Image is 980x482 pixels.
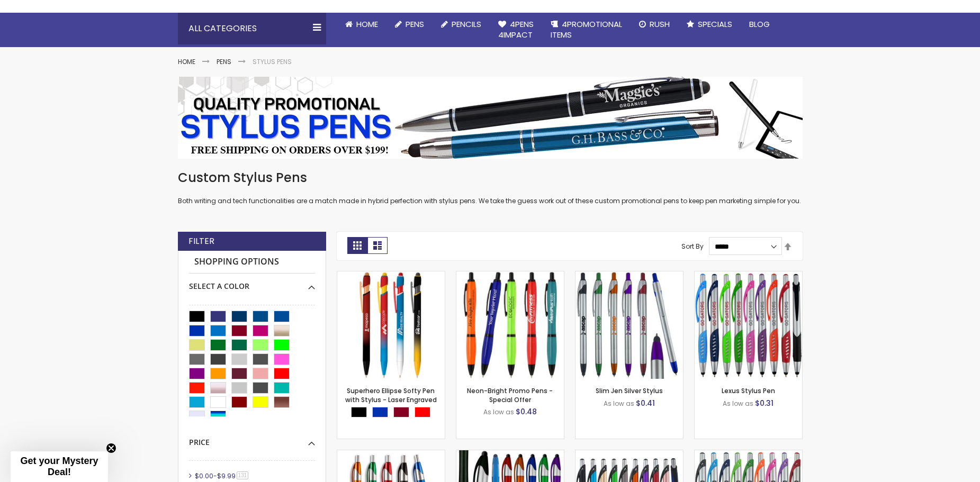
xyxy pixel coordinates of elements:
[188,235,214,247] strong: Filter
[11,451,108,482] div: Get your Mystery Deal!Close teaser
[695,271,802,280] a: Lexus Stylus Pen
[678,13,741,36] a: Specials
[483,407,514,416] span: As low as
[452,19,481,30] span: Pencils
[741,13,778,36] a: Blog
[636,398,655,408] span: $0.41
[596,386,663,395] a: Slim Jen Silver Stylus
[237,471,249,479] span: 131
[386,13,433,36] a: Pens
[490,13,542,47] a: 4Pens4impact
[415,407,430,417] div: Red
[189,251,315,274] strong: Shopping Options
[695,271,802,379] img: Lexus Stylus Pen
[755,398,774,408] span: $0.31
[106,443,116,453] button: Close teaser
[337,13,386,36] a: Home
[456,450,564,459] a: TouchWrite Query Stylus Pen
[217,57,231,66] a: Pens
[189,274,315,292] div: Select A Color
[456,271,564,379] img: Neon-Bright Promo Pens - Special Offer
[551,19,622,40] span: 4PROMOTIONAL ITEMS
[406,19,424,30] span: Pens
[337,271,445,379] img: Superhero Ellipse Softy Pen with Stylus - Laser Engraved
[337,271,445,280] a: Superhero Ellipse Softy Pen with Stylus - Laser Engraved
[723,399,753,408] span: As low as
[542,13,631,47] a: 4PROMOTIONALITEMS
[467,386,553,404] a: Neon-Bright Promo Pens - Special Offer
[337,450,445,459] a: Promotional iSlimster Stylus Click Pen
[698,19,732,30] span: Specials
[498,19,534,40] span: 4Pens 4impact
[195,471,213,480] span: $0.00
[178,169,803,206] div: Both writing and tech functionalities are a match made in hybrid perfection with stylus pens. We ...
[631,13,678,36] a: Rush
[893,453,980,482] iframe: Google Customer Reviews
[356,19,378,30] span: Home
[189,430,315,448] div: Price
[178,13,326,44] div: All Categories
[516,406,537,417] span: $0.48
[650,19,670,30] span: Rush
[253,57,292,66] strong: Stylus Pens
[347,237,367,254] strong: Grid
[178,77,803,159] img: Stylus Pens
[456,271,564,280] a: Neon-Bright Promo Pens - Special Offer
[681,242,704,251] label: Sort By
[192,471,253,480] a: $0.00-$9.99131
[393,407,409,417] div: Burgundy
[576,450,683,459] a: Boston Stylus Pen
[217,471,236,480] span: $9.99
[351,407,367,417] div: Black
[433,13,490,36] a: Pencils
[178,57,195,66] a: Home
[576,271,683,379] img: Slim Jen Silver Stylus
[695,450,802,459] a: Boston Silver Stylus Pen
[722,386,775,395] a: Lexus Stylus Pen
[372,407,388,417] div: Blue
[345,386,437,404] a: Superhero Ellipse Softy Pen with Stylus - Laser Engraved
[20,456,98,477] span: Get your Mystery Deal!
[604,399,634,408] span: As low as
[749,19,770,30] span: Blog
[576,271,683,280] a: Slim Jen Silver Stylus
[178,169,803,186] h1: Custom Stylus Pens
